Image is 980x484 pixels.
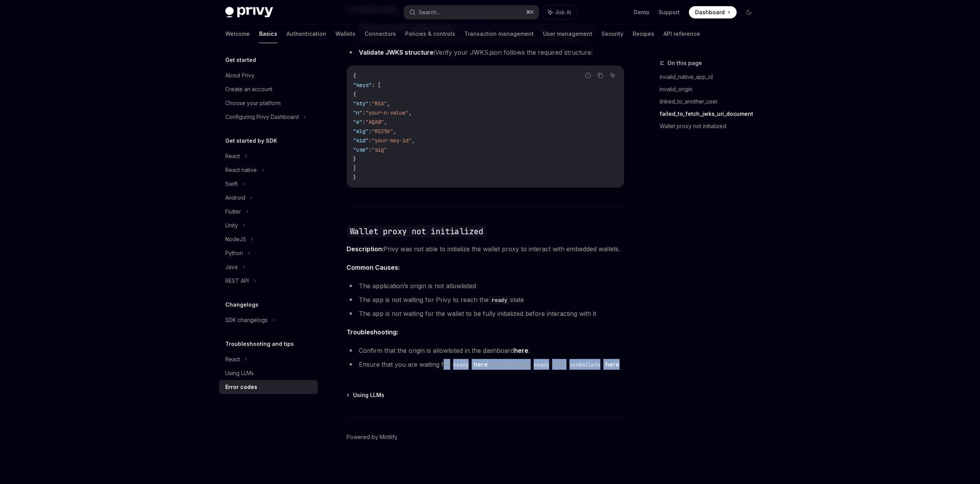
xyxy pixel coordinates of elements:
a: Authentication [286,25,326,43]
code: useWallets [566,360,603,369]
div: Search... [419,8,440,17]
a: linked_to_another_user [660,95,761,108]
span: "n" [353,109,362,116]
h5: Get started [225,55,256,65]
span: "keys" [353,82,372,88]
a: here [514,347,528,355]
a: Wallets [335,25,355,43]
strong: Validate JWKS structure: [359,48,435,56]
a: Error codes [219,380,318,394]
span: { [353,72,356,79]
span: } [353,174,356,181]
span: "kty" [353,100,369,107]
a: Choose your platform [219,96,318,110]
h5: Get started by SDK [225,136,277,145]
code: ready [489,296,510,304]
span: , [412,137,415,144]
div: React native [225,165,257,175]
button: Report incorrect code [583,70,593,80]
div: Python [225,249,243,258]
a: failed_to_fetch_jwks_uri_document [660,108,761,120]
span: : [362,118,365,125]
div: Create an account [225,85,272,94]
a: invalid_origin [660,83,761,95]
a: Wallet proxy not initialized [660,120,761,132]
li: Confirm that the origin is allowlisted in the dashboard . [347,345,624,356]
div: Error codes [225,382,257,392]
span: ⌘ K [526,9,534,15]
div: Choose your platform [225,98,281,108]
span: "your-key-id" [372,137,412,144]
span: Using LLMs [353,391,384,399]
a: Basics [259,25,277,43]
span: : [ [372,82,381,88]
a: Using LLMs [219,366,318,380]
span: "RSA" [372,100,387,107]
a: Security [601,25,623,43]
div: Unity [225,221,238,230]
strong: Description: [347,245,384,253]
span: : [369,137,372,144]
a: API reference [663,25,700,43]
span: "your-n-value" [365,109,409,116]
span: , [387,100,390,107]
a: User management [543,25,592,43]
a: Connectors [365,25,396,43]
span: ] [353,165,356,172]
code: Wallet proxy not initialized [347,225,486,237]
li: The application’s origin is not allowlisted [347,280,624,291]
span: On this page [667,58,702,68]
span: : [369,100,372,107]
div: Android [225,193,245,202]
span: , [409,109,412,116]
a: Support [658,8,680,16]
a: Powered by Mintlify [347,433,397,441]
button: Ask AI [543,5,576,19]
span: Dashboard [695,8,725,16]
span: "sig" [372,146,387,153]
div: Java [225,262,238,272]
span: : [369,128,372,135]
a: Recipes [633,25,654,43]
div: REST API [225,276,249,285]
span: "AQAB" [365,118,384,125]
span: "e" [353,118,362,125]
span: : [362,109,365,116]
a: Using LLMs [347,391,384,399]
div: SDK changelogs [225,315,268,325]
a: here [605,360,620,369]
li: Verify your JWKS.json follows the required structure: [347,47,624,58]
a: Welcome [225,25,250,43]
a: Transaction management [464,25,534,43]
h5: Changelogs [225,300,258,309]
span: "kid" [353,137,369,144]
div: Configuring Privy Dashboard [225,112,299,122]
div: React [225,152,240,161]
div: Swift [225,179,238,189]
strong: Troubleshooting: [347,328,398,336]
div: Using LLMs [225,369,254,378]
span: Ask AI [556,8,571,16]
span: "alg" [353,128,369,135]
li: The app is not waiting for Privy to reach the state [347,294,624,305]
a: Create an account [219,82,318,96]
code: ready [531,360,552,369]
a: About Privy [219,68,318,82]
a: Dashboard [689,6,737,18]
div: React [225,355,240,364]
div: NodeJS [225,235,246,244]
span: } [353,155,356,162]
li: Ensure that you are waiting for and potentially from [347,359,624,370]
span: Privy was not able to initialize the wallet proxy to interact with embedded wallets. [347,244,624,254]
span: "use" [353,146,369,153]
img: dark logo [225,7,273,18]
a: invalid_native_app_id [660,71,761,83]
span: "RS256" [372,128,393,135]
span: { [353,91,356,98]
button: Copy the contents from the code block [595,70,605,80]
code: ready [450,360,472,369]
button: Ask AI [608,70,618,80]
strong: Common Causes: [347,264,400,271]
div: About Privy [225,71,255,80]
span: , [393,128,396,135]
